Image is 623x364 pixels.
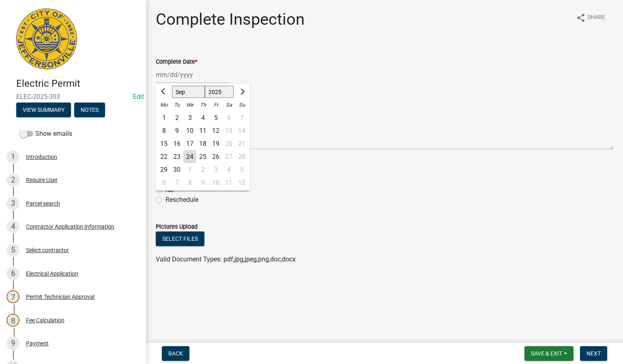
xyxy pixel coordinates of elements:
div: Monday, September 1, 2025 [157,111,170,124]
label: Reschedule [165,195,198,205]
div: Permit Technician Approval [26,294,95,300]
div: 9 [6,337,19,350]
div: Fr [209,98,222,111]
div: Friday, September 26, 2025 [209,150,222,163]
button: Save & Exit [524,346,574,361]
div: Friday, October 10, 2025 [209,176,222,189]
div: Tuesday, September 23, 2025 [170,150,183,163]
div: 4 [196,111,209,124]
div: Tuesday, September 2, 2025 [170,111,183,124]
div: 2 [6,173,19,186]
label: Complete Date [156,59,198,65]
span: Valid Document Types: pdf,jpg,jpeg,png,doc,docx [156,255,296,263]
div: 11 [196,124,209,137]
span: Share [587,13,605,23]
img: City of Jeffersonville, Indiana [16,9,77,69]
button: shareShare [569,10,612,26]
div: 24 [183,150,196,163]
i: share [576,13,586,23]
div: 5 [209,111,222,124]
div: Tuesday, October 7, 2025 [170,176,183,189]
div: 15 [157,137,170,150]
span: Next [586,350,601,357]
div: 23 [170,150,183,163]
label: Pictures Upload [156,224,198,230]
div: 16 [170,137,183,150]
div: 9 [170,124,183,137]
div: Sa [222,98,235,111]
button: Next month [237,86,247,98]
div: 22 [157,150,170,163]
div: Mo [157,98,170,111]
h4: Electric Permit [16,78,140,90]
div: Parcel search [26,201,60,206]
div: 10 [209,176,222,189]
wm-modal-confirm: Summary [16,107,71,113]
div: Payment [26,340,49,346]
button: Select files [156,231,204,246]
div: 1 [6,150,19,163]
div: Monday, September 29, 2025 [157,163,170,176]
button: Next [580,346,607,361]
div: Wednesday, October 8, 2025 [183,176,196,189]
div: 7 [6,290,19,303]
div: Electrical Application [26,271,78,276]
div: 9 [196,176,209,189]
div: Su [235,98,248,111]
select: Select month [172,86,205,98]
div: Introduction [26,154,57,160]
div: Thursday, September 4, 2025 [196,111,209,124]
select: Select year [205,86,234,98]
button: Notes [74,103,105,117]
div: Friday, October 3, 2025 [209,163,222,176]
div: Friday, September 12, 2025 [209,124,222,137]
div: Tu [170,98,183,111]
div: Contractor Application Information [26,224,114,229]
div: 1 [157,111,170,124]
div: 5 [6,244,19,257]
button: Back [162,346,189,361]
wm-modal-confirm: Edit Application Number [133,93,144,101]
div: 4 [6,220,19,233]
div: 29 [157,163,170,176]
div: Th [196,98,209,111]
div: Thursday, September 18, 2025 [196,137,209,150]
div: 26 [209,150,222,163]
div: Thursday, October 9, 2025 [196,176,209,189]
div: 2 [196,163,209,176]
div: 3 [209,163,222,176]
div: 3 [183,111,196,124]
span: Back [168,350,183,357]
button: Previous month [159,86,169,98]
div: Monday, September 8, 2025 [157,124,170,137]
div: We [183,98,196,111]
div: Monday, October 6, 2025 [157,176,170,189]
input: mm/dd/yyyy [156,66,230,83]
div: 18 [196,137,209,150]
div: 1 [183,163,196,176]
div: 17 [183,137,196,150]
div: 6 [157,176,170,189]
div: 7 [170,176,183,189]
div: 6 [6,267,19,280]
div: 30 [170,163,183,176]
div: 8 [6,314,19,327]
div: 25 [196,150,209,163]
div: Fee Calculation [26,317,64,323]
div: Wednesday, September 24, 2025 [183,150,196,163]
div: Thursday, September 11, 2025 [196,124,209,137]
div: 8 [183,176,196,189]
a: Edit [133,93,144,101]
div: Require User [26,177,58,183]
div: Thursday, September 25, 2025 [196,150,209,163]
div: 8 [157,124,170,137]
div: Select contractor [26,247,69,253]
div: Thursday, October 2, 2025 [196,163,209,176]
div: Wednesday, September 3, 2025 [183,111,196,124]
label: Show emails [19,129,72,139]
div: Wednesday, October 1, 2025 [183,163,196,176]
div: Tuesday, September 16, 2025 [170,137,183,150]
div: Wednesday, September 10, 2025 [183,124,196,137]
wm-modal-confirm: Notes [74,107,105,113]
div: Friday, September 19, 2025 [209,137,222,150]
